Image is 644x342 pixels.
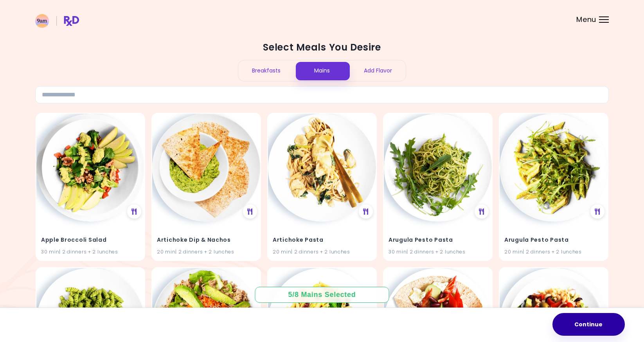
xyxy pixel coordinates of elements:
div: See Meal Plan [243,204,257,219]
div: 30 min | 2 dinners + 2 lunches [389,248,487,255]
div: Breakfasts [238,60,294,81]
h4: Arugula Pesto Pasta [389,234,487,246]
div: See Meal Plan [127,204,141,219]
div: 20 min | 2 dinners + 2 lunches [504,248,603,255]
button: Continue [552,313,625,336]
h4: Artichoke Dip & Nachos [157,234,255,246]
h4: Arugula Pesto Pasta [504,234,603,246]
h2: Select Meals You Desire [35,41,609,54]
div: 20 min | 2 dinners + 2 lunches [273,248,371,255]
h4: Apple Broccoli Salad [41,234,140,246]
div: 20 min | 2 dinners + 2 lunches [157,248,255,255]
div: 30 min | 2 dinners + 2 lunches [41,248,140,255]
div: See Meal Plan [475,204,489,219]
h4: Artichoke Pasta [273,234,371,246]
div: See Meal Plan [590,204,604,219]
span: Menu [576,16,596,23]
div: See Meal Plan [359,204,373,219]
div: 5 / 8 Mains Selected [282,290,362,300]
div: Mains [294,60,350,81]
div: Add Flavor [350,60,406,81]
img: RxDiet [35,14,79,28]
